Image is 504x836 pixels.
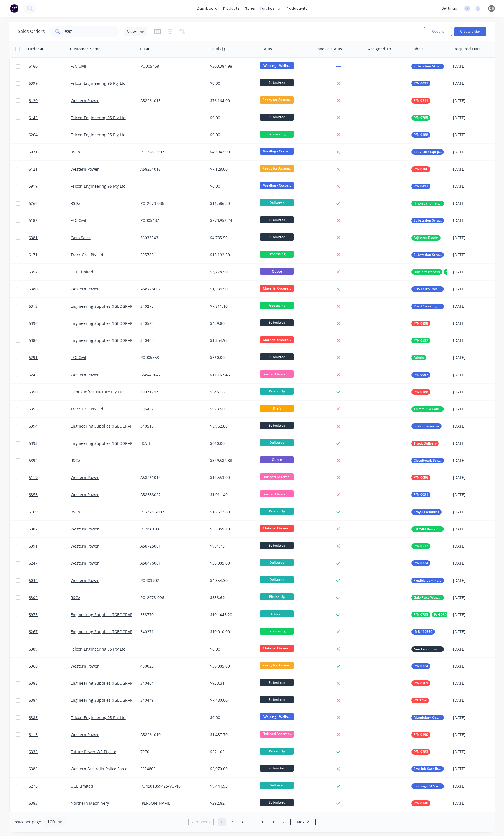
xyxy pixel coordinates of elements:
div: [DATE] [453,252,498,258]
button: P/N 0186 [411,389,430,395]
div: $7,128.00 [210,166,253,172]
a: Falcon Engineering 95 Pty Ltd [71,132,126,137]
button: Create order [454,27,486,36]
span: Submitted [260,79,294,86]
div: Required Date [454,46,481,52]
span: Flexible Laminates [414,578,442,583]
div: [DATE] [453,201,498,206]
a: 6384 [29,692,71,709]
a: Western Power [71,543,99,549]
a: 6356 [29,486,71,503]
span: P/N 0324 [414,560,428,566]
button: P/N 0081 [411,492,430,497]
button: Truck Delivery [411,441,439,446]
div: [DATE] [453,98,498,104]
span: 6266 [29,201,38,206]
a: Western Power [71,663,99,669]
span: 6389 [29,646,38,652]
div: Invoice status [316,46,342,52]
a: 6031 [29,144,71,160]
span: Cloudbreak Stay UC & Assy [414,458,442,463]
a: Engineering Supplies ([GEOGRAPHIC_DATA]) Pty Ltd [71,321,166,326]
button: P/N 0140 [411,800,430,806]
span: P/N 0057 [414,372,428,378]
a: 6302 [29,589,71,606]
button: SHS Earth Raisers [411,286,444,292]
button: Road Crossing Signs [411,304,444,309]
a: Engineering Supplies ([GEOGRAPHIC_DATA]) Pty Ltd [71,612,166,617]
span: 6356 [29,492,38,497]
span: 6245 [29,372,38,378]
a: Tracc Civil Pty Ltd [71,406,103,412]
a: RSGx [71,201,80,206]
span: 6395 [29,406,38,412]
span: 6291 [29,355,38,360]
button: Substation Structural Steel [411,218,444,223]
span: 6391 [29,543,38,549]
span: 5919 [29,184,38,189]
span: Starlink Satellite Mount [414,766,442,772]
span: DH [489,6,494,11]
button: Aluminium Components [411,715,444,720]
a: 6391 [29,538,71,555]
div: $76,164.00 [210,98,253,104]
button: P/N 0037 [411,81,430,86]
span: 5960 [29,663,38,669]
span: P/N 0537 [414,338,428,343]
div: PO-2781-007 [140,149,202,155]
a: UGL Limited [71,269,93,274]
a: 6381 [29,229,71,246]
button: P/N 0898 [411,321,430,326]
span: 6392 [29,458,38,463]
span: 6384 [29,698,38,703]
span: Road Crossing Signs [414,304,442,309]
span: S/S Locking plates [446,269,474,275]
span: Non Productive Tasks [414,646,442,652]
div: Customer Name [70,46,101,52]
a: Cash Sales [71,235,91,240]
a: 6142 [29,109,71,126]
a: FSC Civil [71,355,86,360]
span: P/N 0188 [414,132,428,138]
button: CB7580 Brace Sets [411,526,444,532]
a: Falcon Engineering 95 Pty Ltd [71,715,126,720]
div: $0.00 [210,115,253,121]
div: 505783 [140,252,202,258]
span: 6385 [29,680,38,686]
span: P/N 0412 [414,184,428,189]
span: 6380 [29,286,38,292]
a: Western Power [71,578,99,583]
span: Welding - Wella... [260,62,294,69]
span: P/N 0537 [414,543,428,549]
a: 5919 [29,178,71,195]
input: Search... [65,26,120,37]
a: 6267 [29,623,71,640]
a: 6171 [29,246,71,263]
span: Buy in fasteners [414,269,440,275]
a: RSGx [71,149,80,154]
span: Galv Plate Washers [414,595,442,600]
a: 6399 [29,75,71,92]
span: 33kV Crossarms [414,423,439,429]
span: 6264 [29,132,38,138]
span: 6386 [29,338,38,343]
div: $4,735.50 [210,235,253,241]
span: P/N 0096 [414,475,428,480]
span: SHS Earth Raisers [414,286,442,292]
span: 6119 [29,475,38,480]
span: Delivered [260,199,294,206]
div: [DATE] [453,81,498,86]
a: Western Power [71,732,99,737]
span: 6160 [29,64,38,69]
div: $13,192.30 [210,252,253,258]
span: 6182 [29,218,38,223]
span: Ready for Assem... [260,165,294,172]
a: 5975 [29,606,71,623]
a: Engineering Supplies ([GEOGRAPHIC_DATA]) Pty Ltd [71,680,166,686]
a: 6319 [29,812,71,829]
span: Next [297,819,306,825]
span: 6171 [29,252,38,258]
a: Page 10 [258,818,266,826]
span: 6382 [29,766,38,772]
a: Engineering Supplies ([GEOGRAPHIC_DATA]) Pty Ltd [71,338,166,343]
